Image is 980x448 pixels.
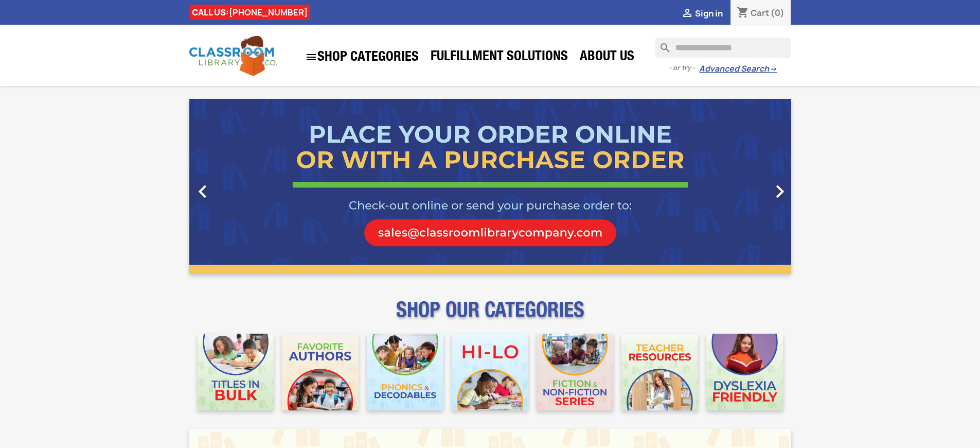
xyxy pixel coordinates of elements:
a:  Sign in [681,8,723,19]
i: shopping_cart [737,7,749,20]
a: Next [701,99,791,274]
img: CLC_Bulk_Mobile.jpg [198,334,274,410]
span: Cart [751,7,769,19]
img: CLC_Favorite_Authors_Mobile.jpg [282,334,359,410]
a: About Us [575,47,639,68]
img: CLC_Phonics_And_Decodables_Mobile.jpg [367,334,443,410]
span: (0) [771,7,785,19]
a: Fulfillment Solutions [425,47,573,68]
i:  [190,179,216,204]
img: CLC_HiLo_Mobile.jpg [452,334,528,410]
img: CLC_Dyslexia_Mobile.jpg [706,334,783,410]
i:  [767,179,793,204]
span: → [769,64,777,74]
i: search [655,38,667,50]
span: - or try - [669,63,699,73]
i:  [681,8,693,20]
a: [PHONE_NUMBER] [229,7,308,18]
img: CLC_Teacher_Resources_Mobile.jpg [621,334,698,410]
a: Previous [189,99,280,274]
span: Sign in [695,8,723,19]
a: Advanced Search→ [699,64,777,74]
input: Search [655,38,791,58]
ul: Carousel container [189,99,791,274]
div: CALL US: [189,5,310,20]
a: SHOP CATEGORIES [300,46,424,68]
i:  [305,51,317,63]
p: SHOP OUR CATEGORIES [189,307,791,325]
img: Classroom Library Company [189,36,277,76]
img: CLC_Fiction_Nonfiction_Mobile.jpg [537,334,613,410]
